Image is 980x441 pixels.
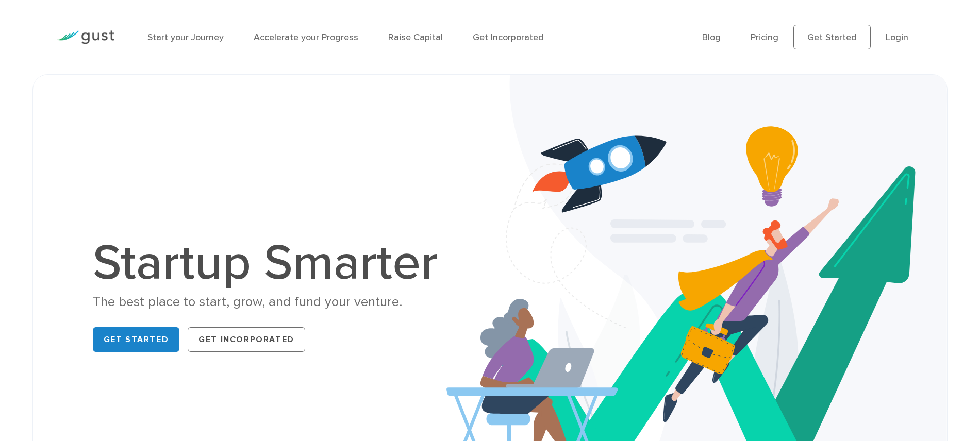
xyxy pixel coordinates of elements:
h1: Startup Smarter [93,239,449,288]
a: Get Incorporated [188,327,305,352]
a: Get Started [93,327,180,352]
a: Accelerate your Progress [254,32,358,43]
a: Raise Capital [388,32,443,43]
a: Start your Journey [147,32,224,43]
a: Login [886,32,908,43]
img: Gust Logo [57,30,114,44]
a: Blog [702,32,721,43]
a: Get Incorporated [473,32,544,43]
a: Pricing [751,32,778,43]
a: Get Started [793,25,871,49]
div: The best place to start, grow, and fund your venture. [93,293,449,311]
